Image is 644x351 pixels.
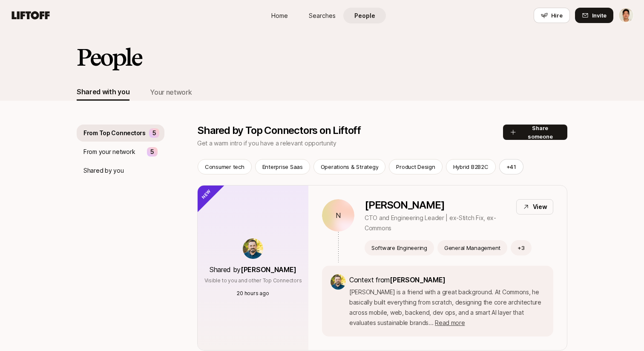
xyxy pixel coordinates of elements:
[435,319,465,326] span: Read more
[453,162,489,171] p: Hybrid B2B2C
[197,185,567,351] a: Shared by[PERSON_NAME]Visible to you and other Top Connectors20 hours agoN[PERSON_NAME]CTO and En...
[354,11,375,20] span: People
[271,11,288,20] span: Home
[197,125,503,136] p: Shared by Top Connectors on Liftoff
[575,8,613,23] button: Invite
[237,290,269,297] p: 20 hours ago
[396,162,435,171] p: Product Design
[262,162,303,171] p: Enterprise Saas
[321,162,379,171] p: Operations & Strategy
[83,128,146,138] p: From Top Connectors
[499,159,523,174] button: +41
[365,199,509,211] p: [PERSON_NAME]
[371,244,427,252] p: Software Engineering
[365,213,509,233] p: CTO and Engineering Leader | ex-Stitch Fix, ex-Commons
[592,11,607,20] span: Invite
[241,265,296,274] span: [PERSON_NAME]
[336,210,341,220] p: N
[77,86,129,97] div: Shared with you
[503,125,567,140] button: Share someone
[349,274,545,285] p: Context from
[331,274,346,290] img: 94ddba96_162a_4062_a6fe_bdab82155b16.jpg
[205,162,244,171] p: Consumer tech
[534,8,570,23] button: Hire
[309,11,336,20] span: Searches
[343,8,386,23] a: People
[511,240,532,255] button: +3
[210,264,296,275] p: Shared by
[152,128,156,138] p: 5
[83,147,135,157] p: From your network
[150,87,192,98] div: Your network
[183,171,225,213] div: New
[77,84,129,101] button: Shared with you
[618,8,634,23] button: Jeremy Chen
[533,202,547,212] p: View
[444,244,500,252] p: General Management
[150,84,192,101] button: Your network
[349,287,545,328] p: [PERSON_NAME] is a friend with a great background. At Commons, he basically built everything from...
[301,8,343,23] a: Searches
[551,11,563,20] span: Hire
[204,277,302,284] p: Visible to you and other Top Connectors
[150,147,154,157] p: 5
[243,238,263,259] img: 94ddba96_162a_4062_a6fe_bdab82155b16.jpg
[258,8,301,23] a: Home
[619,8,633,23] img: Jeremy Chen
[197,138,503,148] p: Get a warm intro if you have a relevant opportunity
[77,44,141,70] h2: People
[83,165,124,176] p: Shared by you
[390,276,446,284] span: [PERSON_NAME]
